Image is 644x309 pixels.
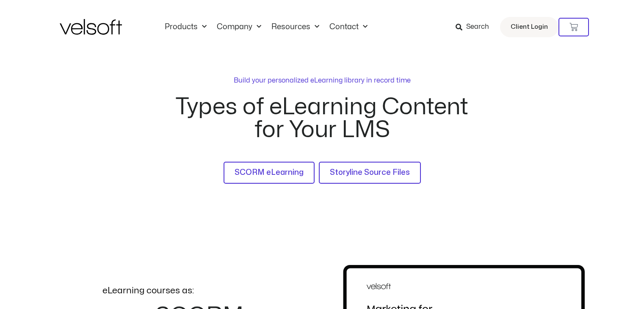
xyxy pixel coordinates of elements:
[102,286,272,295] p: eLearning courses as:
[160,22,373,32] nav: Menu
[266,22,324,32] a: ResourcesMenu Toggle
[170,96,475,141] h2: Types of eLearning Content for Your LMS
[324,22,373,32] a: ContactMenu Toggle
[456,20,495,34] a: Search
[224,162,315,184] a: SCORM eLearning
[500,17,558,37] a: Client Login
[319,162,421,184] a: Storyline Source Files
[511,22,548,33] span: Client Login
[234,75,411,86] p: Build your personalized eLearning library in record time
[60,19,122,35] img: Velsoft Training Materials
[235,167,304,179] span: SCORM eLearning
[466,22,489,33] span: Search
[160,22,212,32] a: ProductsMenu Toggle
[212,22,266,32] a: CompanyMenu Toggle
[330,167,410,179] span: Storyline Source Files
